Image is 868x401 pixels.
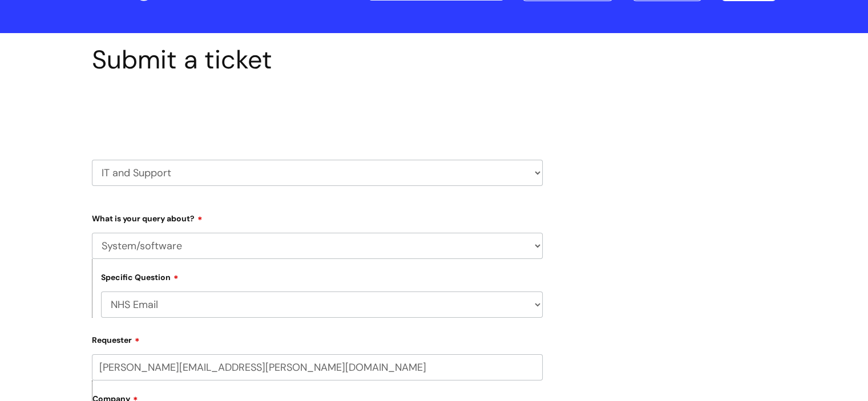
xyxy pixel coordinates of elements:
h1: Submit a ticket [92,44,543,75]
label: What is your query about? [92,210,543,224]
label: Requester [92,331,543,345]
h2: Select issue type [92,102,543,123]
input: Email [92,354,543,380]
label: Specific Question [101,271,179,282]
